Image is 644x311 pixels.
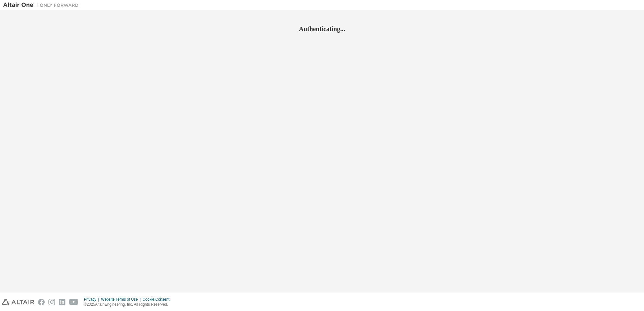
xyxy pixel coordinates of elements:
[38,299,45,305] img: facebook.svg
[48,299,55,305] img: instagram.svg
[2,299,34,305] img: altair_logo.svg
[84,297,101,302] div: Privacy
[69,299,78,305] img: youtube.svg
[3,25,641,33] h2: Authenticating...
[101,297,142,302] div: Website Terms of Use
[142,297,173,302] div: Cookie Consent
[84,302,173,307] p: © 2025 Altair Engineering, Inc. All Rights Reserved.
[59,299,65,305] img: linkedin.svg
[3,2,82,8] img: Altair One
